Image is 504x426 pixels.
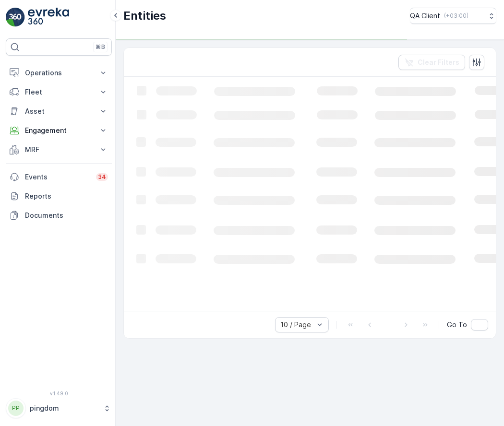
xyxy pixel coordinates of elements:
p: pingdom [30,403,98,413]
p: Entities [123,8,166,24]
span: Go To [447,320,467,330]
button: Fleet [6,83,112,102]
p: Fleet [25,87,93,97]
p: 34 [98,173,106,181]
p: QA Client [410,11,440,21]
img: logo [6,8,25,27]
p: ( +03:00 ) [444,12,468,20]
p: Operations [25,68,93,78]
div: PP [8,401,24,416]
p: Reports [25,191,108,201]
img: logo_light-DOdMpM7g.png [28,8,69,27]
p: Events [25,172,90,182]
p: MRF [25,145,93,154]
p: Clear Filters [418,58,459,67]
p: ⌘B [96,43,105,51]
button: Asset [6,102,112,121]
p: Engagement [25,126,93,135]
button: QA Client(+03:00) [410,8,496,24]
a: Events34 [6,167,112,187]
button: Clear Filters [398,55,465,70]
span: v 1.49.0 [6,390,112,396]
button: Engagement [6,121,112,140]
a: Reports [6,187,112,206]
button: MRF [6,140,112,159]
p: Documents [25,211,108,220]
button: PPpingdom [6,398,112,418]
p: Asset [25,106,93,116]
button: Operations [6,63,112,83]
a: Documents [6,206,112,225]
